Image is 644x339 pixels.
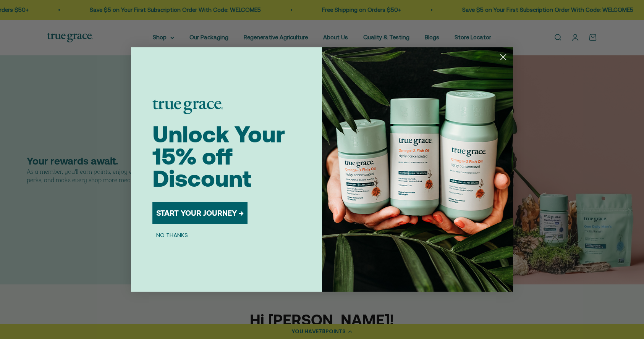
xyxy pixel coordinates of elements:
button: START YOUR JOURNEY → [152,202,248,224]
span: Unlock Your 15% off Discount [152,121,285,192]
img: 098727d5-50f8-4f9b-9554-844bb8da1403.jpeg [322,47,513,292]
img: logo placeholder [152,100,223,114]
button: NO THANKS [152,230,192,239]
button: Close dialog [497,50,510,64]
